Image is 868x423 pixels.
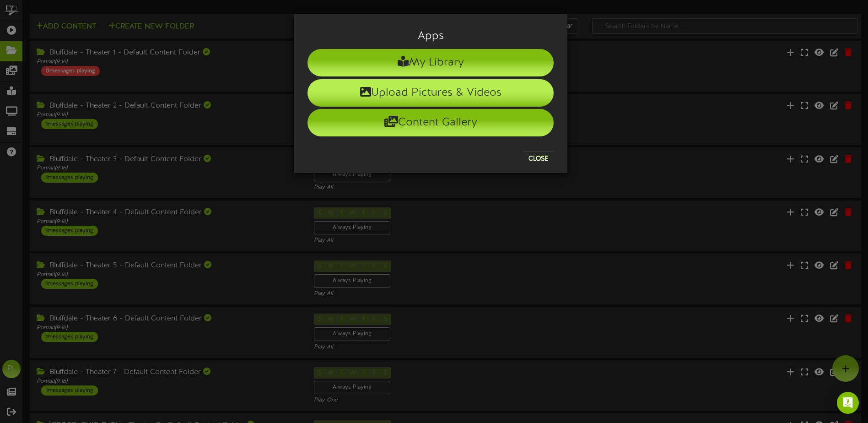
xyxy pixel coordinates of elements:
[307,79,554,107] li: Upload Pictures & Videos
[523,152,554,166] button: Close
[307,30,554,42] h3: Apps
[307,109,554,136] li: Content Gallery
[837,392,859,414] div: Open Intercom Messenger
[307,49,554,76] li: My Library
